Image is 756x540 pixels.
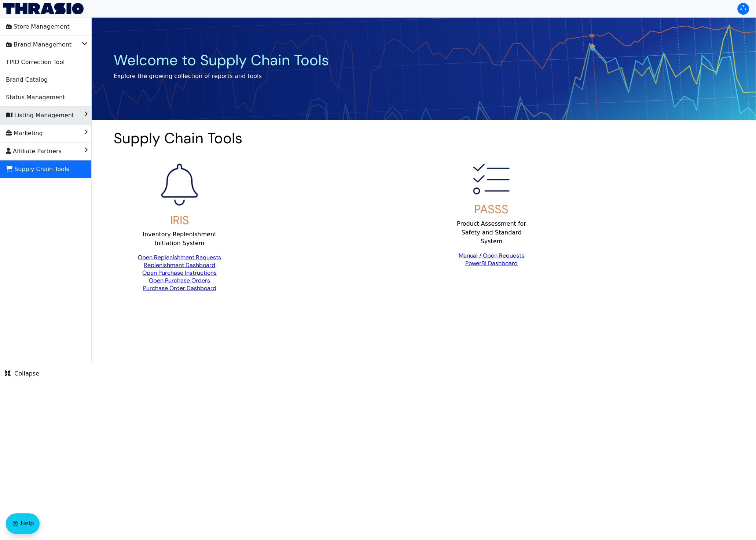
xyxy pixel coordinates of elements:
[138,254,221,261] a: Open Replenishment Requests
[114,51,329,69] h1: Welcome to Supply Chain Tools
[6,127,43,139] span: Marketing
[6,145,62,157] span: Affiliate Partners
[6,514,40,534] button: Help floatingactionbutton
[149,277,210,284] a: Open Purchase Orders
[465,259,518,267] a: PowerBI Dashboard
[114,72,329,81] p: Explore the growing collection of reports and tools
[474,202,509,216] h2: PASSS
[3,3,84,14] img: Thrasio Logo
[459,252,525,259] a: Manual / Open Requests
[6,163,69,175] span: Supply Chain Tools
[143,269,217,277] a: Open Purchase Instructions
[114,129,734,147] h1: Supply Chain Tools
[452,219,531,246] p: Product Assessment for Safety and Standard System
[6,92,65,103] span: Status Management
[170,213,189,227] h2: IRIS
[6,21,70,33] span: Store Management
[140,230,219,248] p: Inventory Replenishment Initiation System
[6,39,71,51] span: Brand Management
[6,74,48,86] span: Brand Catalog
[6,110,74,121] span: Listing Management
[143,284,216,292] a: Purchase Order Dashboard
[473,164,510,195] img: PASSS Icon
[21,519,34,528] span: Help
[161,164,198,206] img: IRIS Icon
[5,369,39,378] span: Collapse
[144,261,216,269] a: Replenishment Dashboard
[6,56,65,68] span: TPID Correction Tool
